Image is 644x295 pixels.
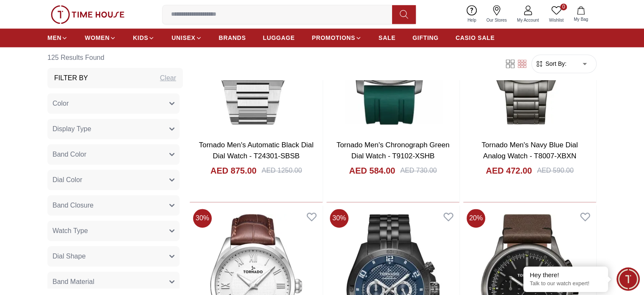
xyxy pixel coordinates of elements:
[193,209,212,228] span: 30 %
[160,73,176,83] div: Clear
[537,166,573,176] div: AED 590.00
[47,48,183,68] h6: 125 Results Found
[486,165,532,177] h4: AED 472.00
[514,17,542,23] span: My Account
[456,30,495,45] a: CASIO SALE
[171,34,195,42] span: UNISEX
[47,221,180,241] button: Watch Type
[53,277,94,287] span: Band Material
[47,170,180,190] button: Dial Color
[379,34,395,42] span: SALE
[53,226,88,236] span: Watch Type
[616,267,640,291] div: Chat Widget
[379,30,395,45] a: SALE
[133,34,148,42] span: KIDS
[263,34,295,42] span: LUGGAGE
[312,30,362,45] a: PROMOTIONS
[219,30,246,45] a: BRANDS
[262,166,302,176] div: AED 1250.00
[544,59,567,68] span: Sort By:
[481,3,512,25] a: Our Stores
[53,200,94,211] span: Band Closure
[481,141,578,160] a: Tornado Men's Navy Blue Dial Analog Watch - T8007-XBXN
[199,141,314,160] a: Tornado Men's Automatic Black Dial Dial Watch - T24301-SBSB
[85,30,116,45] a: WOMEN
[467,209,485,228] span: 20 %
[133,30,155,45] a: KIDS
[53,124,91,134] span: Display Type
[464,17,480,23] span: Help
[54,73,88,83] h3: Filter By
[47,34,61,42] span: MEN
[570,16,591,22] span: My Bag
[456,34,495,42] span: CASIO SALE
[337,141,450,160] a: Tornado Men's Chronograph Green Dial Watch - T9102-XSHB
[210,165,257,177] h4: AED 875.00
[51,5,124,24] img: ...
[312,34,355,42] span: PROMOTIONS
[400,166,437,176] div: AED 730.00
[47,144,180,165] button: Band Color
[171,30,202,45] a: UNISEX
[535,59,567,68] button: Sort By:
[53,149,86,160] span: Band Color
[546,17,567,23] span: Wishlist
[85,34,110,42] span: WOMEN
[47,93,180,114] button: Color
[219,34,246,42] span: BRANDS
[47,272,180,292] button: Band Material
[483,17,510,23] span: Our Stores
[47,246,180,267] button: Dial Shape
[412,30,439,45] a: GIFTING
[560,3,567,10] span: 0
[412,34,439,42] span: GIFTING
[330,209,348,228] span: 30 %
[569,4,593,24] button: My Bag
[530,280,602,287] p: Talk to our watch expert!
[462,3,481,25] a: Help
[263,30,295,45] a: LUGGAGE
[53,98,69,109] span: Color
[53,175,82,185] span: Dial Color
[47,30,68,45] a: MEN
[544,3,569,25] a: 0Wishlist
[47,119,180,139] button: Display Type
[349,165,395,177] h4: AED 584.00
[53,251,86,261] span: Dial Shape
[47,195,180,216] button: Band Closure
[530,271,602,279] div: Hey there!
